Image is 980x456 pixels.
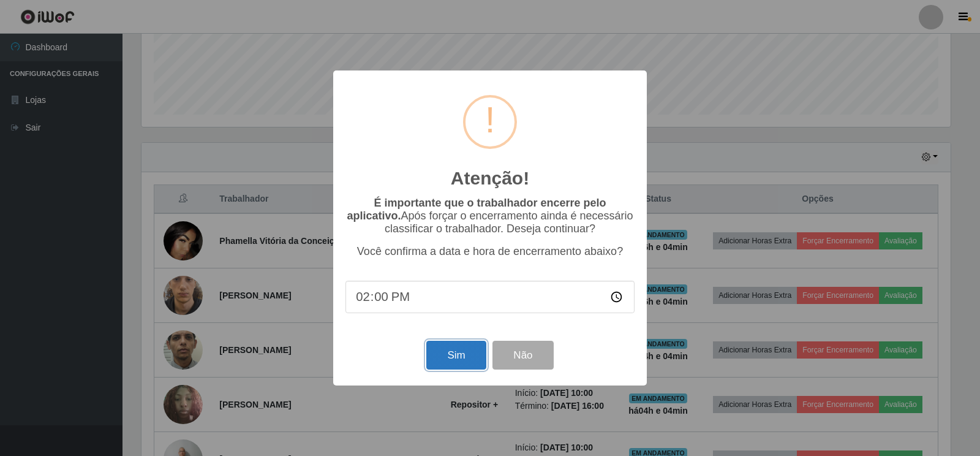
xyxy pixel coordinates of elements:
[345,197,635,235] p: Após forçar o encerramento ainda é necessário classificar o trabalhador. Deseja continuar?
[492,341,553,370] button: Não
[347,197,606,222] b: É importante que o trabalhador encerre pelo aplicativo.
[426,341,486,370] button: Sim
[451,167,529,189] h2: Atenção!
[345,245,635,258] p: Você confirma a data e hora de encerramento abaixo?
